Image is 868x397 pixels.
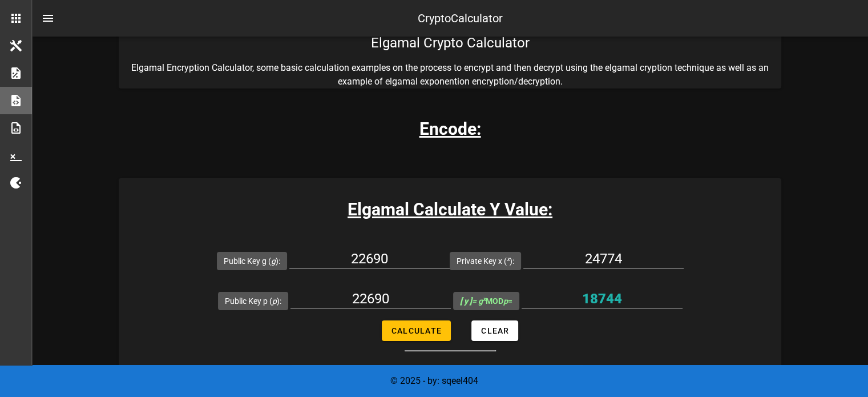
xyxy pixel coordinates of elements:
[271,256,276,266] i: g
[382,320,451,341] button: Calculate
[224,255,280,267] label: Public Key g ( ):
[460,296,512,306] span: MOD =
[418,10,503,27] div: CryptoCalculator
[119,61,781,89] p: Elgamal Encryption Calculator, some basic calculation examples on the process to encrypt and then...
[457,255,514,267] label: Private Key x ( ):
[503,296,508,306] i: p
[471,320,518,341] button: Clear
[481,326,509,335] span: Clear
[390,375,478,386] span: © 2025 - by: sqeel404
[460,296,472,306] b: [ y ]
[225,295,281,307] label: Public Key p ( ):
[34,5,62,32] button: nav-menu-toggle
[119,25,781,61] div: Elgamal Crypto Calculator
[483,295,486,303] sup: x
[391,326,442,335] span: Calculate
[119,197,781,222] h3: Elgamal Calculate Y Value:
[460,296,486,306] i: = g
[272,296,277,306] i: p
[507,255,510,263] sup: x
[419,116,481,142] h3: Encode:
